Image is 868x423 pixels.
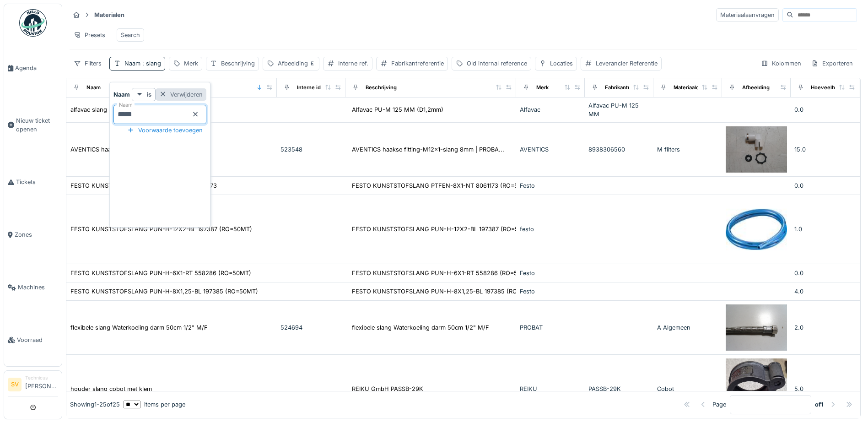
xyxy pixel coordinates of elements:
img: FESTO KUNSTSTOFSLANG PUN-H-12X2-BL 197387 (RO=50MT) [726,199,787,260]
div: Interne ref. [338,59,368,68]
img: AVENTICS haakse fitting-M12x1-slang 8mm [726,126,787,173]
div: Fabrikantreferentie [391,59,444,68]
div: 8938306560 [588,145,650,154]
div: FESTO KUNSTSTOFSLANG PUN-H-8X1,25-BL 197385 (RO=50MT) [70,287,258,296]
div: AVENTICS haakse fitting-M12x1-slang 8mm [70,145,192,154]
div: houder slang cobot met klem [70,385,152,393]
div: Festo [520,287,581,296]
span: Voorraad [17,336,58,344]
strong: Naam [113,90,130,99]
div: Filters [70,57,106,70]
strong: Materialen [91,11,128,19]
div: 523548 [280,145,342,154]
div: FESTO KUNSTSTOFSLANG PUN-H-6X1-RT 558286 (RO=50MT) [70,269,251,277]
div: A Algemeen [657,323,718,332]
div: FESTO KUNSTSTOFSLANG PUN-H-12X2-BL 197387 (RO=5... [352,225,524,233]
span: Nieuw ticket openen [16,116,58,134]
div: Presets [70,28,109,42]
div: Voorwaarde toevoegen [124,124,206,136]
div: 5.0 [794,385,856,393]
div: REIKU GmbH PASSB-29K [352,385,423,393]
div: FESTO KUNSTSTOFSLANG PUN-H-12X2-BL 197387 (RO=50MT) [70,225,252,233]
div: Cobot [657,385,718,393]
div: Interne identificator [297,84,346,92]
div: alfavac slang F-VFPUM125 [70,105,146,114]
img: flexibele slang Waterkoeling darm 50cm 1/2" M/F [726,304,787,351]
div: Technicus [25,374,58,381]
strong: of 1 [815,400,824,409]
div: Beschrijving [366,84,397,92]
div: Afbeelding [742,84,770,92]
div: 524694 [280,323,342,332]
div: 0.0 [794,181,856,190]
div: AVENTICS haakse fitting-M12x1-slang 8mm | PROBA... [352,145,504,154]
div: festo [520,225,581,233]
div: Kolommen [757,57,805,70]
li: [PERSON_NAME] [25,374,58,394]
img: Badge_color-CXgf-gQk.svg [19,9,47,37]
div: Search [121,31,140,39]
div: AVENTICS [520,145,581,154]
div: Alfavac [520,105,581,114]
div: FESTO KUNSTSTOFSLANG PTFEN-8X1-NT 8061173 [70,181,217,190]
span: : slang [140,60,161,67]
span: Machines [18,283,58,292]
div: Beschrijving [221,59,255,68]
div: Locaties [550,59,573,68]
div: Hoeveelheid [811,84,843,92]
div: Showing 1 - 25 of 25 [70,400,120,409]
div: FESTO KUNSTSTOFSLANG PTFEN-8X1-NT 8061173 (RO=5... [352,181,523,190]
div: Afbeelding [278,59,315,68]
div: FESTO KUNSTSTOFSLANG PUN-H-8X1,25-BL 197385 (RO... [352,287,522,296]
div: Old internal reference [467,59,527,68]
div: Merk [184,59,198,68]
div: Merk [536,84,549,92]
img: houder slang cobot met klem [726,358,787,419]
div: 0.0 [794,105,856,114]
li: SV [8,378,22,391]
div: 2.0 [794,323,856,332]
div: flexibele slang Waterkoeling darm 50cm 1/2" M/F [352,323,489,332]
div: PASSB-29K [588,385,650,393]
label: Naam [117,101,135,109]
div: Alfavac PU-M 125 MM (D1,2mm) [352,105,443,114]
div: 0.0 [794,269,856,277]
div: 4.0 [794,287,856,296]
div: Exporteren [807,57,857,70]
div: Materiaalcategorie [674,84,720,92]
span: Tickets [16,178,58,186]
div: Page [712,400,726,409]
div: Naam [86,84,101,92]
span: Zones [15,230,58,239]
div: Leverancier Referentie [596,59,658,68]
div: Alfavac PU-M 125 MM [588,101,650,119]
div: Materiaalaanvragen [716,8,779,22]
span: Agenda [15,64,58,72]
div: Festo [520,269,581,277]
div: items per page [124,400,185,409]
div: Fabrikantreferentie [605,84,652,92]
div: REIKU [520,385,581,393]
div: PROBAT [520,323,581,332]
strong: is [147,90,151,99]
div: FESTO KUNSTSTOFSLANG PUN-H-6X1-RT 558286 (RO=50MT) [352,269,533,277]
div: Naam [124,59,161,68]
div: Verwijderen [156,88,206,101]
div: M filters [657,145,718,154]
div: 15.0 [794,145,856,154]
div: Festo [520,181,581,190]
div: flexibele slang Waterkoeling darm 50cm 1/2" M/F [70,323,208,332]
div: 1.0 [794,225,856,233]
